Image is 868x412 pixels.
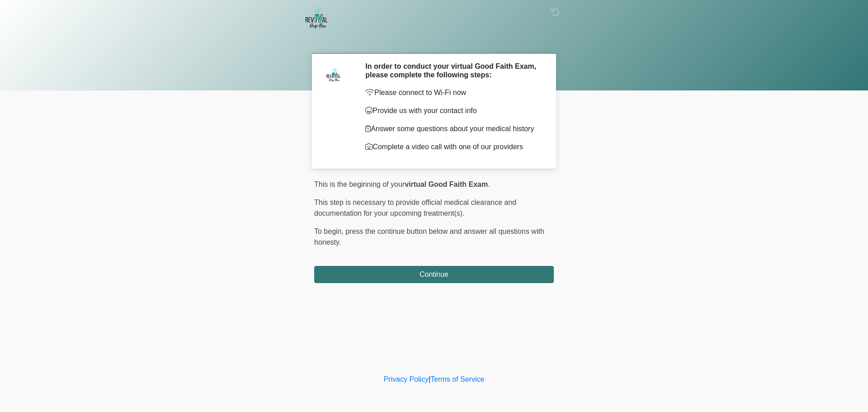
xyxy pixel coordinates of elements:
[305,7,328,29] img: Revival Drip Bar Logo
[314,227,544,246] span: press the continue button below and answer all questions with honesty.
[430,375,484,383] a: Terms of Service
[314,266,554,283] button: Continue
[384,375,429,383] a: Privacy Policy
[429,375,430,383] a: |
[314,227,345,235] span: To begin,
[321,62,348,89] img: Agent Avatar
[365,105,540,116] p: Provide us with your contact info
[365,123,540,134] p: Answer some questions about your medical history
[365,87,540,98] p: Please connect to Wi-Fi now
[314,199,516,217] span: This step is necessary to provide official medical clearance and documentation for your upcoming ...
[307,33,561,49] h1: ‎ ‎
[365,142,540,152] p: Complete a video call with one of our providers
[314,180,405,188] span: This is the beginning of your
[365,62,540,79] h2: In order to conduct your virtual Good Faith Exam, please complete the following steps:
[405,180,488,188] strong: virtual Good Faith Exam
[488,180,490,188] span: .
